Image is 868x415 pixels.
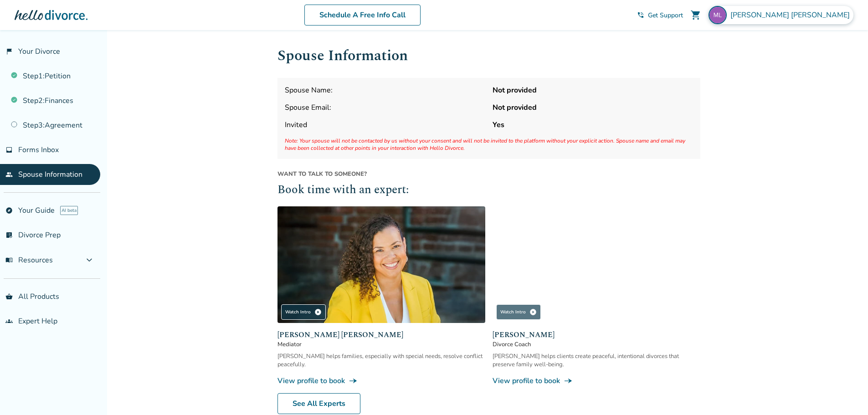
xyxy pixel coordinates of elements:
[493,102,693,113] strong: Not provided
[5,293,13,300] span: shopping_basket
[277,352,485,369] div: [PERSON_NAME] helps families, especially with special needs, resolve conflict peacefully.
[304,5,421,26] a: Schedule A Free Info Call
[349,376,358,385] span: line_end_arrow_notch
[822,371,868,415] iframe: Chat Widget
[285,85,485,95] span: Spouse Name:
[493,120,693,130] strong: Yes
[277,182,700,199] h2: Book time with an expert:
[277,393,360,414] a: See All Experts
[493,206,700,323] img: James Traub
[285,102,485,113] span: Spouse Email:
[285,120,485,130] span: Invited
[5,146,13,154] span: inbox
[493,329,700,340] span: [PERSON_NAME]
[709,6,727,24] img: mpjlewis@gmail.com
[314,308,322,316] span: play_circle
[493,85,693,95] strong: Not provided
[730,10,853,20] span: [PERSON_NAME] [PERSON_NAME]
[5,318,13,325] span: groups
[493,376,700,386] a: View profile to bookline_end_arrow_notch
[285,137,693,152] span: Note: Your spouse will not be contacted by us without your consent and will not be invited to the...
[5,231,13,239] span: list_alt_check
[529,308,537,316] span: play_circle
[493,340,700,348] span: Divorce Coach
[5,207,13,214] span: explore
[5,256,13,264] span: menu_book
[281,304,326,320] div: Watch Intro
[648,11,683,20] span: Get Support
[564,376,573,385] span: line_end_arrow_notch
[277,376,485,386] a: View profile to bookline_end_arrow_notch
[5,48,13,55] span: flag_2
[277,329,485,340] span: [PERSON_NAME] [PERSON_NAME]
[277,45,700,67] h1: Spouse Information
[690,10,701,20] span: shopping_cart
[637,11,644,19] span: phone_in_talk
[493,352,700,369] div: [PERSON_NAME] helps clients create peaceful, intentional divorces that preserve family well-being.
[277,206,485,323] img: Claudia Brown Coulter
[496,304,541,320] div: Watch Intro
[5,255,53,265] span: Resources
[277,170,700,178] span: Want to talk to someone?
[637,11,683,20] a: phone_in_talkGet Support
[84,255,95,266] span: expand_more
[18,145,59,155] span: Forms Inbox
[5,171,13,178] span: people
[277,340,485,348] span: Mediator
[60,206,78,215] span: AI beta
